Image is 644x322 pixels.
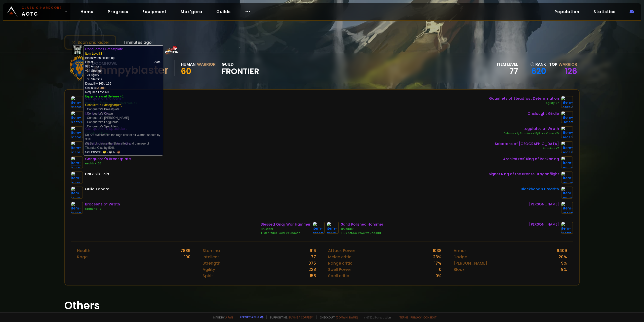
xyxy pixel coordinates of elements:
[308,266,316,273] div: 228
[154,60,160,64] span: Plate
[557,247,567,254] div: 6409
[85,162,131,166] div: Health +100
[85,202,120,207] div: Bracelets of Wrath
[71,111,83,123] img: item-22732
[328,266,351,273] div: Spell Power
[99,150,106,154] span: 10
[85,156,131,162] div: Conqueror's Breastplate
[561,171,573,184] img: item-21200
[85,95,124,98] span: Equip:
[85,103,123,107] span: (0/5)
[71,141,83,153] img: item-21621
[85,133,160,141] a: Decreases the rage cost of all Warrior shouts by 35%.
[87,120,118,124] a: Conqueror's Legguards
[341,231,383,235] div: +100 Attack Power vs Undead
[361,315,391,319] span: v. d752d5 - production
[138,7,171,17] a: Equipment
[561,187,573,199] img: item-13965
[261,227,311,231] div: Crusader
[530,67,546,75] a: 620
[113,150,120,154] span: 63
[87,108,119,111] a: Conqueror's Breastplate
[328,254,351,260] div: Melee critic
[529,202,559,207] div: [PERSON_NAME]
[423,315,437,319] a: Consent
[328,247,355,254] div: Attack Power
[71,171,83,184] img: item-4333
[203,247,220,254] div: Stamina
[222,67,259,75] span: Frontier
[85,142,149,150] span: (5) Set :
[454,260,487,266] div: [PERSON_NAME]
[558,254,567,260] div: 20 %
[316,315,358,319] span: Checkout
[85,171,109,177] div: Dark Silk Shirt
[565,65,577,77] a: 126
[122,39,152,46] span: 11 minutes ago
[266,315,313,319] span: Support me,
[310,273,316,279] div: 158
[203,254,219,260] div: Intellect
[261,231,311,235] div: +100 Attack Power vs Undead
[495,147,559,151] div: Stamina +7
[504,131,559,135] div: Defense +7/Stamina +10/Block Value +15
[85,73,99,77] span: +24 Agility
[310,247,316,254] div: 616
[85,90,161,154] td: Requires Level 60
[177,7,206,17] a: Mak'gora
[71,126,83,138] img: item-21330
[85,86,161,90] div: Classes:
[328,273,349,279] div: Spell critic
[561,266,567,273] div: 9 %
[504,126,559,131] div: Legplates of Wrath
[85,69,103,73] span: +34 Strength
[77,247,90,254] div: Health
[561,126,573,138] img: item-16962
[454,254,467,260] div: Dodge
[203,273,213,279] div: Spirit
[197,61,216,67] div: Warrior
[181,61,195,67] div: Human
[341,222,383,227] div: Sand Polished Hammer
[210,315,233,319] span: Made by
[77,254,88,260] div: Rage
[181,65,191,77] span: 60
[550,7,583,17] a: Population
[561,96,573,108] img: item-21674
[22,6,62,10] small: Classic Hardcore
[87,116,129,120] a: Conqueror's [PERSON_NAME]
[313,222,325,234] img: item-21268
[64,35,116,50] button: Scan character
[328,260,352,266] div: Range critic
[225,315,233,319] a: a fan
[222,61,259,75] div: guild
[212,7,235,17] a: Guilds
[107,150,112,154] span: 2
[97,86,107,90] a: Warrior
[561,202,573,214] img: item-19406
[87,125,118,128] a: Conqueror's Spaulders
[336,315,358,319] a: [DOMAIN_NAME]
[85,103,116,107] a: Conqueror's Battlegear
[439,266,441,273] div: 0
[64,298,580,313] h1: Others
[434,260,441,266] div: 17 %
[71,156,83,168] img: item-21331
[261,222,311,227] div: Blessed Qiraji War Hammer
[529,222,559,227] div: [PERSON_NAME]
[85,65,99,68] span: 985 Armor
[289,315,313,319] a: Buy me a coffee
[203,260,220,266] div: Strength
[561,260,567,266] div: 9 %
[85,47,161,90] td: Binds when picked up Durability 165 / 165
[85,60,107,64] td: Chest
[3,3,70,20] a: Classic HardcoreAOTC
[503,156,559,162] div: Archimtiros' Ring of Reckoning
[180,247,190,254] div: 7889
[589,7,620,17] a: Statistics
[203,266,215,273] div: Agility
[433,247,441,254] div: 1038
[411,315,421,319] a: Privacy
[76,7,98,17] a: Home
[454,247,466,254] div: Armor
